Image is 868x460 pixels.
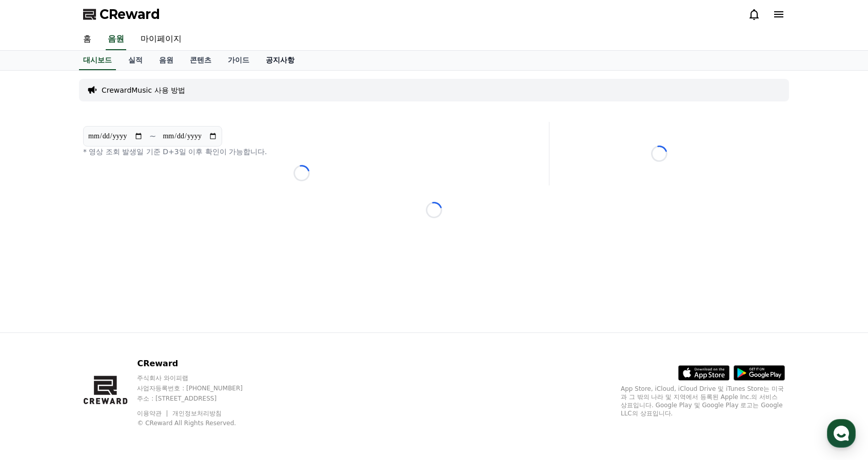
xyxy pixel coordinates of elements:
[137,419,262,427] p: © CReward All Rights Reserved.
[100,6,160,23] span: CReward
[120,51,151,70] a: 실적
[83,6,160,23] a: CReward
[132,29,190,50] a: 마이페이지
[83,147,520,157] p: * 영상 조회 발생일 기준 D+3일 이후 확인이 가능합니다.
[258,51,303,70] a: 공지사항
[75,29,100,50] a: 홈
[137,384,262,392] p: 사업자등록번호 : [PHONE_NUMBER]
[149,130,156,142] p: ~
[137,394,262,403] p: 주소 : [STREET_ADDRESS]
[3,325,68,350] a: 홈
[220,51,258,70] a: 가이드
[137,358,262,370] p: CReward
[172,410,222,417] a: 개인정보처리방침
[102,85,185,95] a: CrewardMusic 사용 방법
[68,325,132,350] a: 대화
[132,325,197,350] a: 설정
[137,374,262,382] p: 주식회사 와이피랩
[106,29,126,50] a: 음원
[137,410,169,417] a: 이용약관
[182,51,220,70] a: 콘텐츠
[32,340,38,348] span: 홈
[159,340,171,348] span: 설정
[79,51,116,70] a: 대시보드
[151,51,182,70] a: 음원
[94,341,106,349] span: 대화
[621,385,785,417] p: App Store, iCloud, iCloud Drive 및 iTunes Store는 미국과 그 밖의 나라 및 지역에서 등록된 Apple Inc.의 서비스 상표입니다. Goo...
